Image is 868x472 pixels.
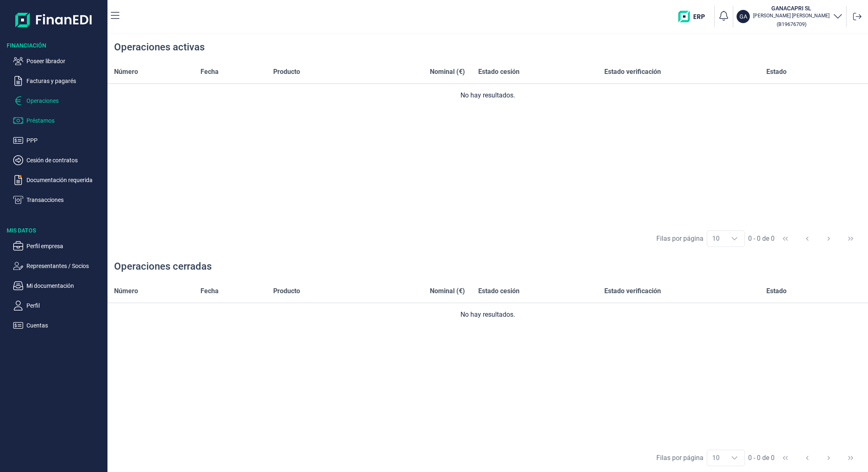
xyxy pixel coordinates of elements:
p: Perfil [26,301,104,311]
div: Filas por página [656,453,703,463]
span: Número [114,286,138,296]
span: 0 - 0 de 0 [748,455,775,461]
div: Choose [725,231,744,247]
h3: GANACAPRI SL [753,4,830,12]
span: Fecha [200,286,219,296]
button: Next Page [819,448,839,468]
button: Perfil [13,301,104,311]
button: GAGANACAPRI SL[PERSON_NAME] [PERSON_NAME](B19676709) [737,4,843,29]
button: Mi documentación [13,281,104,291]
button: Préstamos [13,116,104,126]
img: Logo de aplicación [15,7,93,33]
button: Previous Page [797,229,817,249]
span: Estado [766,67,787,77]
span: Estado cesión [478,67,520,77]
p: Préstamos [26,116,104,126]
button: Transacciones [13,195,104,205]
button: First Page [775,229,795,249]
button: Cuentas [13,320,104,330]
span: Estado [766,286,787,296]
p: [PERSON_NAME] [PERSON_NAME] [753,12,830,19]
div: No hay resultados. [114,310,861,320]
span: Estado verificación [604,286,661,296]
p: Operaciones [26,96,104,106]
div: Filas por página [656,234,703,244]
button: Poseer librador [13,56,104,66]
span: 0 - 0 de 0 [748,235,775,242]
button: First Page [775,448,795,468]
span: Número [114,67,138,77]
p: Mi documentación [26,281,104,291]
small: Copiar cif [777,21,806,27]
p: Perfil empresa [26,241,104,251]
span: Estado verificación [604,67,661,77]
span: Producto [273,286,300,296]
button: PPP [13,135,104,145]
div: Operaciones cerradas [114,260,212,273]
p: Transacciones [26,195,104,205]
button: Next Page [819,229,839,249]
p: Cuentas [26,320,104,330]
p: Poseer librador [26,56,104,66]
button: Cesión de contratos [13,155,104,165]
button: Representantes / Socios [13,261,104,271]
div: No hay resultados. [114,90,861,100]
span: Producto [273,67,300,77]
div: Operaciones activas [114,40,205,54]
span: Fecha [200,67,219,77]
button: Previous Page [797,448,817,468]
span: Nominal (€) [430,67,465,77]
p: Representantes / Socios [26,261,104,271]
p: Cesión de contratos [26,155,104,165]
button: Facturas y pagarés [13,76,104,86]
span: Nominal (€) [430,286,465,296]
p: PPP [26,135,104,145]
div: Choose [725,450,744,466]
img: erp [678,11,711,22]
button: Perfil empresa [13,241,104,251]
p: GA [739,12,747,21]
p: Documentación requerida [26,175,104,185]
span: Estado cesión [478,286,520,296]
button: Documentación requerida [13,175,104,185]
button: Operaciones [13,96,104,106]
button: Last Page [841,448,861,468]
p: Facturas y pagarés [26,76,104,86]
button: Last Page [841,229,861,249]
